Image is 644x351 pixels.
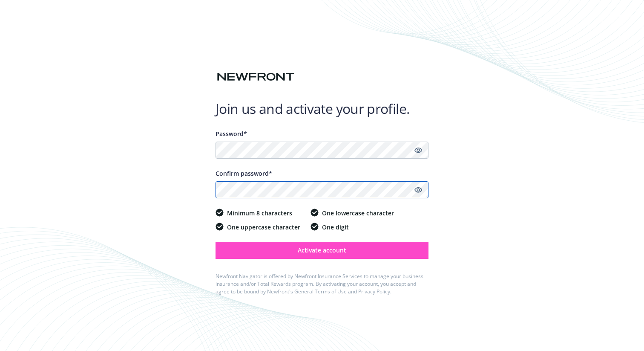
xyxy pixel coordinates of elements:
span: One digit [322,223,349,232]
div: Newfront Navigator is offered by Newfront Insurance Services to manage your business insurance an... [216,273,428,296]
span: One uppercase character [227,223,300,232]
span: Activate account [298,246,346,254]
a: Show password [413,185,423,195]
span: Password* [216,130,247,138]
h1: Join us and activate your profile. [216,100,428,117]
span: Minimum 8 characters [227,209,292,218]
button: Activate account [216,242,428,259]
a: Privacy Policy [358,288,390,295]
input: Enter a unique password... [216,142,428,159]
img: Newfront logo [216,70,296,84]
a: General Terms of Use [294,288,347,295]
span: One lowercase character [322,209,394,218]
input: Confirm your unique password... [216,181,428,198]
a: Show password [413,145,423,155]
span: Confirm password* [216,169,272,177]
